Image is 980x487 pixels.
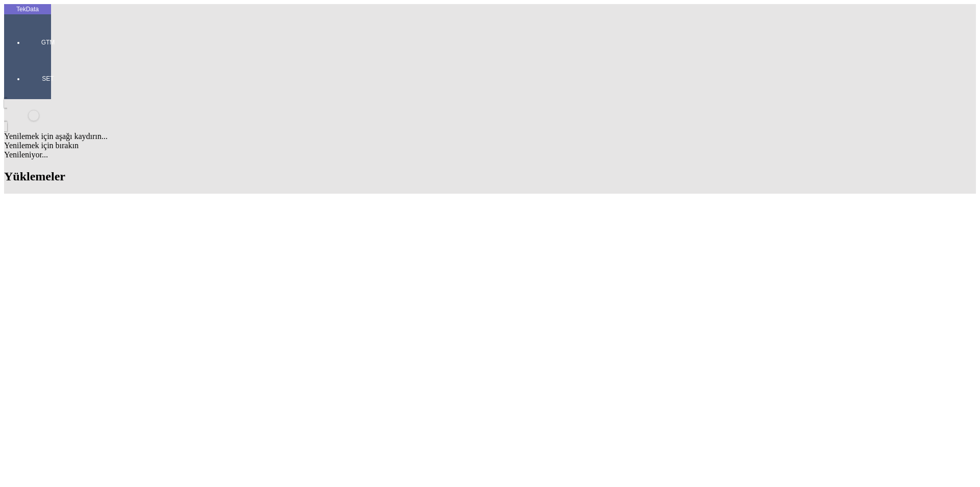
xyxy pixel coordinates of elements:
[4,170,976,183] h2: Yüklemeler
[33,38,63,47] span: GTM
[4,132,976,141] div: Yenilemek için aşağı kaydırın...
[4,141,976,150] div: Yenilemek için bırakın
[4,150,976,159] div: Yenileniyor...
[33,75,63,83] span: SET
[4,5,51,13] div: TekData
